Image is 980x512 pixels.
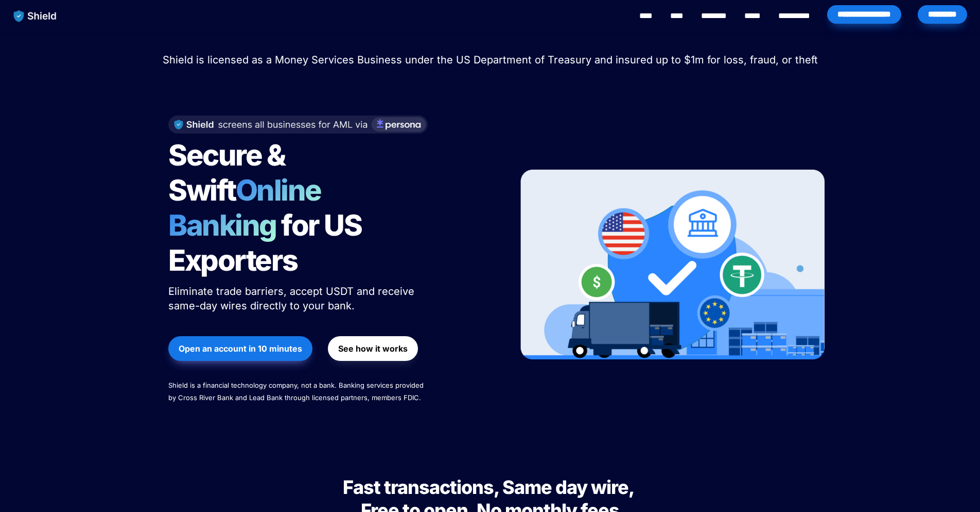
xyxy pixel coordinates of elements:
strong: See how it works [338,343,408,354]
span: Eliminate trade barriers, accept USDT and receive same-day wires directly to your bank. [168,285,417,312]
span: Online Banking [168,173,331,243]
button: Open an account in 10 minutes [168,336,312,361]
span: Shield is a financial technology company, not a bank. Banking services provided by Cross River Ba... [168,381,426,402]
a: Open an account in 10 minutes [168,331,312,366]
span: for US Exporters [168,208,366,278]
strong: Open an account in 10 minutes [179,343,302,354]
span: Secure & Swift [168,138,290,208]
span: Shield is licensed as a Money Services Business under the US Department of Treasury and insured u... [163,54,818,66]
a: See how it works [328,331,418,366]
button: See how it works [328,336,418,361]
img: website logo [9,5,62,27]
